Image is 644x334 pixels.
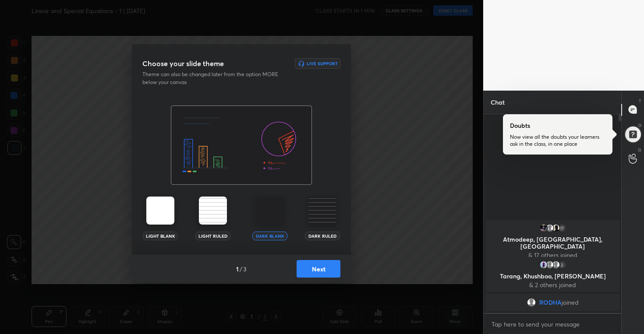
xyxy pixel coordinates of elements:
div: Dark Ruled [305,232,340,240]
p: Theme can also be changed later from the option MORE below your canvas [142,70,284,86]
div: Light Blank [143,232,178,240]
img: thumbnail.jpg [539,224,548,232]
p: Atmodeep, [GEOGRAPHIC_DATA], [GEOGRAPHIC_DATA] [491,236,614,250]
img: lightTheme.5bb83c5b.svg [146,197,174,225]
div: Dark Blank [252,232,287,240]
h4: 1 [236,264,239,274]
div: 2 [557,260,566,269]
button: Next [297,260,340,278]
h4: / [240,264,242,274]
p: Chat [484,91,512,114]
span: RODHA [539,299,561,306]
p: D [638,122,641,129]
p: T [639,98,641,104]
img: default.png [551,260,560,269]
img: lightRuledTheme.002cd57a.svg [199,197,227,225]
span: joined [561,299,578,306]
img: darkRuledTheme.359fb5fd.svg [308,197,336,225]
img: default.png [545,224,554,232]
img: thumbnail.jpg [539,260,548,269]
img: darkTheme.aa1caeba.svg [256,197,284,225]
p: G [638,147,641,153]
p: & 17 others joined [491,252,614,259]
h6: Live Support [307,61,338,66]
img: default.png [545,260,554,269]
p: & 2 others joined [491,281,614,288]
div: 17 [557,224,566,232]
p: Tarang, Khushboo, [PERSON_NAME] [491,273,614,280]
img: darkThemeBanner.f801bae7.svg [171,105,312,185]
h4: 3 [243,264,247,274]
img: thumbnail.jpg [551,224,560,232]
div: Light Ruled [195,232,230,240]
div: grid [484,218,622,313]
img: default.png [527,298,535,307]
h3: Choose your slide theme [142,58,224,69]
